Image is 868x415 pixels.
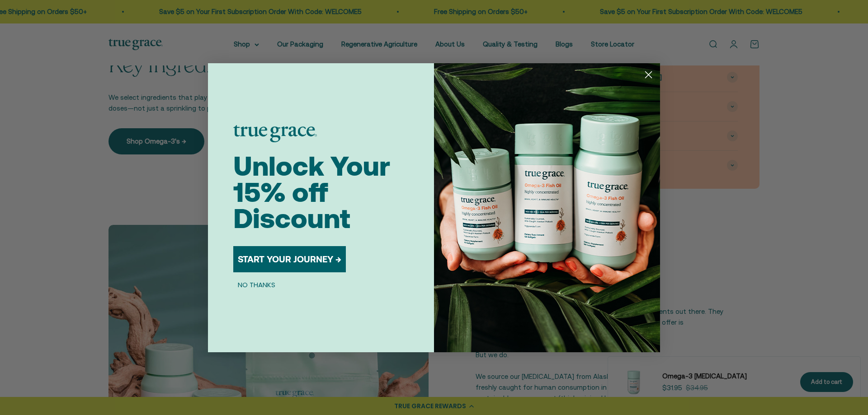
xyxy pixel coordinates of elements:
[434,63,660,352] img: 098727d5-50f8-4f9b-9554-844bb8da1403.jpeg
[233,280,280,290] button: NO THANKS
[641,67,656,83] button: Close dialog
[233,246,346,272] button: START YOUR JOURNEY →
[233,125,317,142] img: logo placeholder
[233,150,390,234] span: Unlock Your 15% off Discount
